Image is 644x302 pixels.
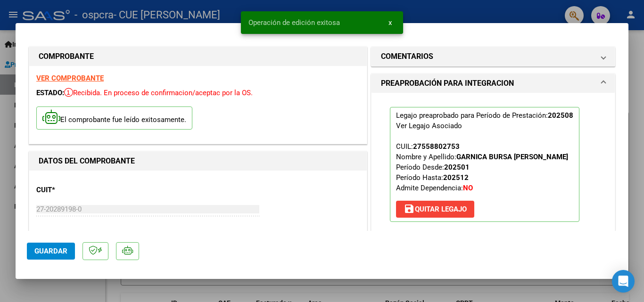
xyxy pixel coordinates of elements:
p: El comprobante fue leído exitosamente. [36,106,192,130]
div: 27558802753 [413,141,460,152]
h1: COMENTARIOS [381,51,433,62]
strong: COMPROBANTE [39,52,94,61]
button: Guardar [27,243,75,260]
div: Open Intercom Messenger [612,270,635,293]
strong: GARNICA BURSA [PERSON_NAME] [456,153,568,161]
span: CUIL: Nombre y Apellido: Período Desde: Período Hasta: Admite Dependencia: [396,142,568,192]
strong: 202508 [548,111,573,120]
span: Operación de edición exitosa [248,18,340,27]
h1: PREAPROBACIÓN PARA INTEGRACION [381,78,514,89]
mat-icon: save [404,203,415,214]
p: Legajo preaprobado para Período de Prestación: [390,107,579,222]
button: Quitar Legajo [396,201,474,218]
span: Recibida. En proceso de confirmacion/aceptac por la OS. [64,89,253,97]
strong: 202501 [444,163,470,171]
mat-expansion-panel-header: PREAPROBACIÓN PARA INTEGRACION [372,74,615,93]
strong: 202512 [443,173,469,182]
strong: DATOS DEL COMPROBANTE [39,156,135,165]
span: Guardar [34,247,67,255]
p: CUIT [36,185,133,196]
a: VER COMPROBANTE [36,74,104,82]
div: Ver Legajo Asociado [396,121,462,131]
strong: NO [463,184,473,192]
span: Quitar Legajo [404,205,467,213]
button: x [381,14,399,31]
span: ESTADO: [36,89,64,97]
div: PREAPROBACIÓN PARA INTEGRACION [372,93,615,244]
mat-expansion-panel-header: COMENTARIOS [372,47,615,66]
span: x [388,18,392,27]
